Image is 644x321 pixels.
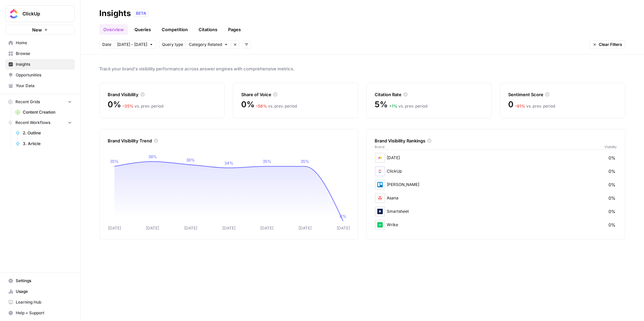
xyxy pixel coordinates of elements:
[12,107,75,118] a: Content Creation
[16,72,72,78] span: Opportunities
[16,310,72,316] span: Help + Support
[5,80,75,91] a: Your Data
[299,226,312,231] tspan: [DATE]
[508,99,514,110] span: 0
[16,288,72,295] span: Usage
[189,42,222,48] span: Category Related
[195,24,221,35] a: Citations
[375,144,384,149] span: Brand
[102,42,111,48] span: Date
[16,51,72,57] span: Browse
[16,83,72,89] span: Your Data
[375,193,617,203] div: Asana
[608,154,615,161] span: 0%
[184,226,197,231] tspan: [DATE]
[608,208,615,215] span: 0%
[5,70,75,80] a: Opportunities
[99,8,131,19] div: Insights
[375,179,617,190] div: [PERSON_NAME]
[263,159,271,164] tspan: 35%
[608,181,615,188] span: 0%
[108,91,216,98] div: Brand Visibility
[376,167,384,175] img: nyvnio03nchgsu99hj5luicuvesv
[376,194,384,202] img: li8d5ttnro2voqnqabfqcnxcmgof
[241,91,350,98] div: Share of Voice
[222,226,235,231] tspan: [DATE]
[15,120,50,126] span: Recent Workflows
[599,42,622,48] span: Clear Filters
[23,109,72,115] span: Content Creation
[301,159,309,164] tspan: 35%
[224,160,233,166] tspan: 34%
[376,154,384,162] img: j0006o4w6wdac5z8yzb60vbgsr6k
[515,104,525,109] span: – 91 %
[5,275,75,286] a: Settings
[5,286,75,297] a: Usage
[5,25,75,35] button: New
[99,24,128,35] a: Overview
[5,5,75,22] button: Workspace: ClickUp
[608,195,615,201] span: 0%
[16,40,72,46] span: Home
[16,278,72,284] span: Settings
[23,141,72,147] span: 3. Article
[608,168,615,175] span: 0%
[375,206,617,217] div: Smartsheet
[515,103,555,109] div: vs. prev. period
[5,308,75,318] button: Help + Support
[5,48,75,59] a: Browse
[590,40,625,49] button: Clear Filters
[376,221,384,229] img: 38hturkwgamgyxz8tysiotw05f3x
[389,103,427,109] div: vs. prev. period
[148,154,157,159] tspan: 38%
[508,91,617,98] div: Sentiment Score
[16,299,72,305] span: Learning Hub
[375,99,388,110] span: 5%
[260,226,273,231] tspan: [DATE]
[117,42,147,48] span: [DATE] - [DATE]
[12,128,75,138] a: 2. Outline
[241,99,255,110] span: 0%
[162,42,183,48] span: Query type
[110,159,119,164] tspan: 35%
[146,226,159,231] tspan: [DATE]
[224,24,245,35] a: Pages
[130,24,155,35] a: Queries
[108,99,121,110] span: 0%
[108,137,350,144] div: Brand Visibility Trend
[186,157,195,163] tspan: 36%
[12,138,75,149] a: 3. Article
[8,8,20,20] img: ClickUp Logo
[5,59,75,70] a: Insights
[604,144,617,149] span: Visibility
[608,221,615,228] span: 0%
[375,137,617,144] div: Brand Visibility Rankings
[337,226,350,231] tspan: [DATE]
[376,207,384,215] img: 5cuav38ea7ik6bml9bibikyvs1ka
[16,61,72,67] span: Insights
[5,38,75,48] a: Home
[108,226,121,231] tspan: [DATE]
[32,26,42,33] span: New
[122,103,163,109] div: vs. prev. period
[375,91,483,98] div: Citation Rate
[375,166,617,177] div: ClickUp
[99,65,625,72] span: Track your brand's visibility performance across answer engines with comprehensive metrics.
[5,97,75,107] button: Recent Grids
[114,40,156,49] button: [DATE] - [DATE]
[340,214,346,219] tspan: 0%
[256,104,267,109] span: – 58 %
[256,103,297,109] div: vs. prev. period
[133,10,149,17] div: BETA
[389,104,397,109] span: + 1 %
[186,40,231,49] button: Category Related
[23,130,72,136] span: 2. Outline
[375,219,617,230] div: Wrike
[15,99,40,105] span: Recent Grids
[5,297,75,308] a: Learning Hub
[375,152,617,163] div: [DATE]
[158,24,192,35] a: Competition
[5,118,75,128] button: Recent Workflows
[122,104,133,109] span: – 35 %
[22,10,63,17] span: ClickUp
